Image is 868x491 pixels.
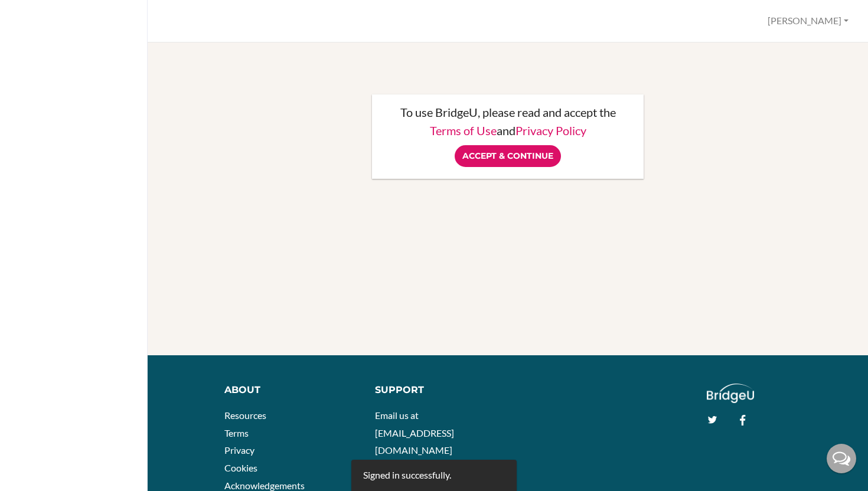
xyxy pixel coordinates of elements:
a: Terms [224,427,249,438]
div: About [224,384,357,397]
a: Privacy [224,444,254,456]
a: Resources [224,410,266,421]
div: Signed in successfully. [363,469,451,482]
div: Support [375,384,499,397]
img: logo_white@2x-f4f0deed5e89b7ecb1c2cc34c3e3d731f90f0f143d5ea2071677605dd97b5244.png [707,384,755,403]
a: Terms of Use [430,123,497,138]
p: and [384,125,632,136]
a: Privacy Policy [515,123,586,138]
button: [PERSON_NAME] [762,10,854,32]
a: Email us at [EMAIL_ADDRESS][DOMAIN_NAME] [375,410,454,456]
input: Accept & Continue [455,145,561,167]
p: To use BridgeU, please read and accept the [384,106,632,118]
